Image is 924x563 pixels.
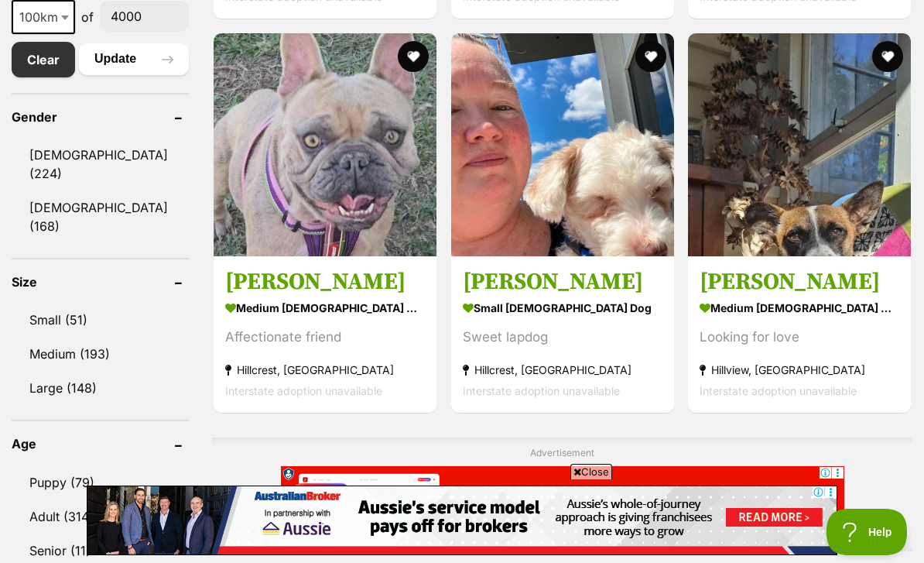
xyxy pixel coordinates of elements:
div: Sweet lapdog [463,327,662,348]
strong: Hillview, [GEOGRAPHIC_DATA] [700,359,899,380]
img: Alex - Poodle Dog [451,33,674,256]
span: 100km [13,6,74,28]
strong: small [DEMOGRAPHIC_DATA] Dog [463,297,662,319]
div: Advertisement [212,438,912,551]
strong: Hillcrest, [GEOGRAPHIC_DATA] [463,359,662,380]
img: consumer-privacy-logo.png [2,2,14,14]
img: Luna - French Bulldog [214,33,436,256]
a: [DEMOGRAPHIC_DATA] (224) [12,139,189,190]
span: Interstate adoption unavailable [225,384,382,397]
button: favourite [872,41,903,72]
iframe: Help Scout Beacon - Open [826,509,909,555]
a: [PERSON_NAME] medium [DEMOGRAPHIC_DATA] Dog Looking for love Hillview, [GEOGRAPHIC_DATA] Intersta... [688,256,911,413]
strong: medium [DEMOGRAPHIC_DATA] Dog [225,297,425,319]
h3: [PERSON_NAME] [700,267,899,297]
button: favourite [635,41,666,72]
h3: [PERSON_NAME] [463,267,662,297]
a: Small (51) [12,304,189,336]
header: Size [12,275,189,289]
header: Gender [12,110,189,124]
span: Interstate adoption unavailable [463,384,620,397]
span: Interstate adoption unavailable [700,384,857,397]
span: of [81,8,94,26]
strong: Hillcrest, [GEOGRAPHIC_DATA] [225,359,425,380]
img: Sherry - Jack Russell Terrier Dog [688,33,911,256]
iframe: Advertisement [281,466,844,536]
header: Age [12,437,189,451]
a: Adult (314) [12,500,189,533]
span: Close [570,464,612,479]
a: Clear [12,42,75,77]
a: [PERSON_NAME] medium [DEMOGRAPHIC_DATA] Dog Affectionate friend Hillcrest, [GEOGRAPHIC_DATA] Inte... [214,256,436,413]
a: Medium (193) [12,338,189,370]
button: Update [79,43,189,74]
strong: medium [DEMOGRAPHIC_DATA] Dog [700,297,899,319]
a: Large (148) [12,372,189,404]
input: postcode [100,2,189,31]
div: Affectionate friend [225,327,425,348]
a: [DEMOGRAPHIC_DATA] (168) [12,191,189,242]
h3: [PERSON_NAME] [225,267,425,297]
iframe: Advertisement [87,486,837,555]
a: [PERSON_NAME] small [DEMOGRAPHIC_DATA] Dog Sweet lapdog Hillcrest, [GEOGRAPHIC_DATA] Interstate a... [451,256,674,413]
button: favourite [398,41,429,72]
div: Looking for love [700,327,899,348]
a: Puppy (79) [12,466,189,499]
